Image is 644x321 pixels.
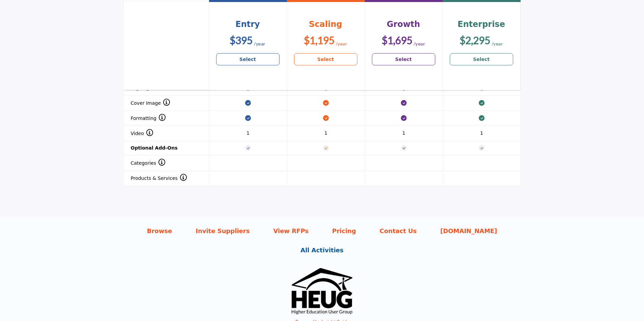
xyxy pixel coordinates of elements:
img: No Site Logo [292,268,352,314]
a: Select [450,53,513,65]
b: Select [317,56,334,63]
b: Enterprise [458,20,505,29]
a: Select [372,53,435,65]
span: Video [131,131,153,136]
strong: Optional Add-Ons [131,145,178,151]
span: Formatting [131,116,166,121]
a: Pricing [332,226,356,235]
sub: /year [414,41,426,46]
span: 1 [324,130,327,136]
span: 1 [402,130,405,136]
a: [DOMAIN_NAME] [440,226,497,235]
b: $1,695 [382,34,412,46]
sub: /year [254,41,266,46]
a: Select [294,53,357,65]
b: Entry [235,20,260,29]
span: Products & Services [131,175,187,181]
b: Select [239,56,256,63]
sub: /year [336,41,348,46]
a: All Activities [300,246,344,255]
span: Cover Image [131,100,170,106]
a: Invite Suppliers [196,226,250,235]
b: $2,295 [460,34,490,46]
b: Scaling [309,20,342,29]
b: $395 [230,34,253,46]
b: $1,195 [304,34,334,46]
span: 1 [480,130,483,136]
span: 1 [246,130,250,136]
a: View RFPs [273,226,309,235]
span: Categories [131,160,165,166]
sub: /year [492,41,503,46]
a: Select [216,53,280,65]
a: Browse [147,226,172,235]
a: Contact Us [380,226,417,235]
b: Select [473,56,490,63]
b: Growth [387,20,420,29]
b: Select [395,56,412,63]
